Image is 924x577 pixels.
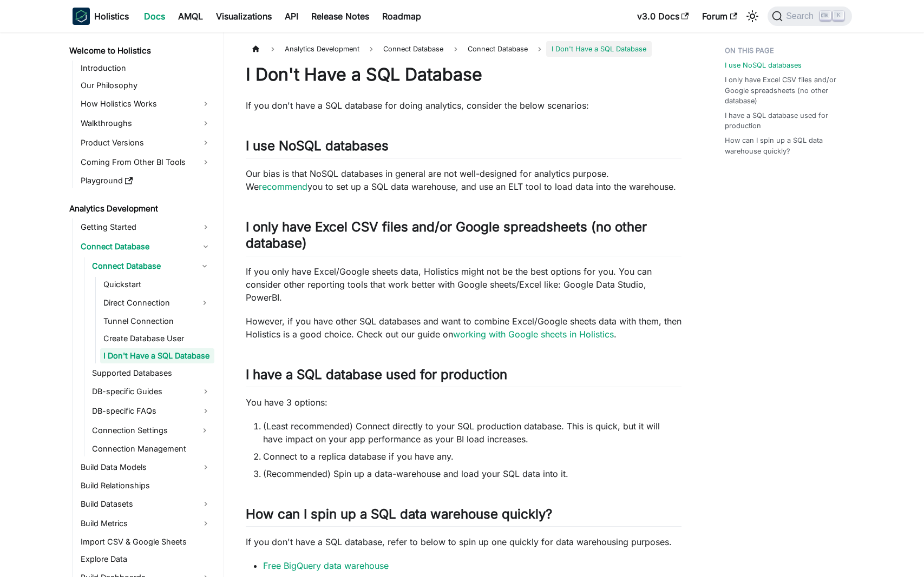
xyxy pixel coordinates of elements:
[89,441,214,456] a: Connection Management
[246,367,681,387] h2: I have a SQL database used for production
[195,257,214,275] button: Collapse sidebar category 'Connect Database'
[100,314,214,329] a: Tunnel Connection
[89,257,195,275] a: Connect Database
[725,75,846,106] a: I only have Excel CSV files and/or Google spreadsheets (no other database)
[195,294,214,311] button: Expand sidebar category 'Direct Connection'
[100,348,214,363] a: I Don't Have a SQL Database
[696,8,744,25] a: Forum
[77,515,214,532] a: Build Metrics
[246,219,681,256] h2: I only have Excel CSV files and/or Google spreadsheets (no other database)
[77,478,214,493] a: Build Relationships
[378,41,449,57] span: Connect Database
[631,8,696,25] a: v3.0 Docs
[246,41,681,57] nav: Breadcrumbs
[744,8,761,25] button: Switch between dark and light mode (currently light mode)
[278,8,305,25] a: API
[100,277,214,292] a: Quickstart
[246,64,681,85] h1: I Don't Have a SQL Database
[89,383,214,400] a: DB-specific Guides
[468,45,528,53] span: Connect Database
[66,43,214,58] a: Welcome to Holistics
[73,8,129,25] a: HolisticsHolistics
[100,331,214,346] a: Create Database User
[246,138,681,158] h2: I use NoSQL databases
[246,315,681,341] p: However, if you have other SQL databases and want to combine Excel/Google sheets data with them, ...
[77,495,214,513] a: Build Datasets
[263,467,681,480] li: (Recommended) Spin up a data-warehouse and load your SQL data into it.
[94,10,129,23] b: Holistics
[89,422,195,439] a: Connection Settings
[783,11,820,21] span: Search
[246,167,681,193] p: Our bias is that NoSQL databases in general are not well-designed for analytics purpose. We you t...
[77,173,214,188] a: Playground
[263,420,681,446] li: (Least recommended) Connect directly to your SQL production database. This is quick, but it will ...
[453,329,614,340] a: working with Google sheets in Holistics
[305,8,376,25] a: Release Notes
[246,41,266,57] a: Home page
[100,294,195,311] a: Direct Connection
[77,238,214,255] a: Connect Database
[209,8,278,25] a: Visualizations
[195,422,214,439] button: Expand sidebar category 'Connection Settings'
[77,115,214,132] a: Walkthroughs
[73,8,90,25] img: Holistics
[246,506,681,527] h2: How can I spin up a SQL data warehouse quickly?
[77,218,214,236] a: Getting Started
[246,99,681,112] p: If you don't have a SQL database for doing analytics, consider the below scenarios:
[833,11,844,21] kbd: K
[263,450,681,463] li: Connect to a replica database if you have any.
[77,154,214,171] a: Coming From Other BI Tools
[66,201,214,216] a: Analytics Development
[77,134,214,151] a: Product Versions
[246,265,681,304] p: If you only have Excel/Google sheets data, Holistics might not be the best options for you. You c...
[376,8,428,25] a: Roadmap
[263,560,389,571] a: Free BigQuery data warehouse
[546,41,652,57] span: I Don't Have a SQL Database
[462,41,533,57] a: Connect Database
[137,8,172,25] a: Docs
[77,459,214,476] a: Build Data Models
[77,552,214,567] a: Explore Data
[768,6,851,26] button: Search (Ctrl+K)
[279,41,365,57] span: Analytics Development
[172,8,209,25] a: AMQL
[725,135,846,156] a: How can I spin up a SQL data warehouse quickly?
[77,61,214,76] a: Introduction
[246,535,681,548] p: If you don't have a SQL database, refer to below to spin up one quickly for data warehousing purp...
[725,60,802,70] a: I use NoSQL databases
[89,366,214,381] a: Supported Databases
[62,32,224,577] nav: Docs sidebar
[89,402,214,420] a: DB-specific FAQs
[77,95,214,112] a: How Holistics Works
[259,181,307,192] a: recommend
[77,534,214,549] a: Import CSV & Google Sheets
[77,78,214,93] a: Our Philosophy
[725,110,846,131] a: I have a SQL database used for production
[246,396,681,409] p: You have 3 options:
